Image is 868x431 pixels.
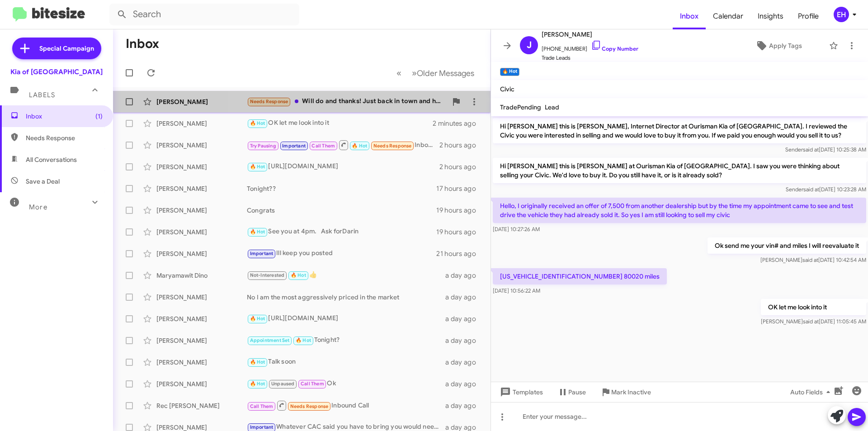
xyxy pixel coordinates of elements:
[803,318,819,325] span: said at
[156,379,247,388] div: [PERSON_NAME]
[247,161,439,172] div: [URL][DOMAIN_NAME]
[493,158,866,183] p: Hi [PERSON_NAME] this is [PERSON_NAME] at Ourisman Kia of [GEOGRAPHIC_DATA]. I saw you were think...
[156,184,247,193] div: [PERSON_NAME]
[445,358,483,367] div: a day ago
[406,64,480,82] button: Next
[250,229,265,235] span: 🔥 Hot
[12,38,101,59] a: Special Campaign
[29,203,47,211] span: More
[290,403,329,409] span: Needs Response
[250,120,265,126] span: 🔥 Hot
[790,384,834,400] span: Auto Fields
[786,186,866,193] span: Sender [DATE] 10:23:28 AM
[10,67,103,76] div: Kia of [GEOGRAPHIC_DATA]
[391,64,407,82] button: Previous
[26,112,103,121] span: Inbox
[247,184,436,193] div: Tonight??
[247,206,436,215] div: Congrats
[436,206,483,215] div: 19 hours ago
[247,248,436,259] div: Ill keep you posted
[247,313,445,324] div: [URL][DOMAIN_NAME]
[550,384,593,400] button: Pause
[439,162,483,171] div: 2 hours ago
[250,359,265,365] span: 🔥 Hot
[445,336,483,345] div: a day ago
[26,133,103,142] span: Needs Response
[95,112,103,121] span: (1)
[247,96,447,107] div: Will do and thanks! Just back in town and have to catch up.
[412,67,417,79] span: »
[247,357,445,367] div: Talk soon
[392,64,480,82] nav: Page navigation example
[761,299,866,315] p: OK let me look into it
[250,164,265,170] span: 🔥 Hot
[706,3,750,29] span: Calendar
[760,256,866,263] span: [PERSON_NAME] [DATE] 10:42:54 AM
[498,384,543,400] span: Templates
[156,162,247,171] div: [PERSON_NAME]
[250,99,288,104] span: Needs Response
[493,268,667,284] p: [US_VEHICLE_IDENTIFICATION_NUMBER] 80020 miles
[750,3,791,29] a: Insights
[311,143,335,149] span: Call Them
[433,119,483,128] div: 2 minutes ago
[500,68,519,76] small: 🔥 Hot
[282,143,306,149] span: Important
[445,314,483,323] div: a day ago
[156,119,247,128] div: [PERSON_NAME]
[250,251,274,256] span: Important
[436,227,483,237] div: 19 hours ago
[769,38,802,54] span: Apply Tags
[445,293,483,302] div: a day ago
[156,271,247,280] div: Maryamawit Dino
[802,256,818,263] span: said at
[247,400,445,411] div: Inbound Call
[26,155,77,164] span: All Conversations
[542,29,638,40] span: [PERSON_NAME]
[545,103,559,111] span: Lead
[296,337,311,343] span: 🔥 Hot
[250,316,265,322] span: 🔥 Hot
[593,384,658,400] button: Mark Inactive
[250,337,290,343] span: Appointment Set
[247,270,445,280] div: 👍
[783,384,841,400] button: Auto Fields
[708,237,866,254] p: Ok send me your vin# and miles I will reevaluate it
[527,38,532,52] span: J
[826,7,858,22] button: EH
[445,271,483,280] div: a day ago
[436,249,483,258] div: 21 hours ago
[126,37,159,51] h1: Inbox
[250,424,274,430] span: Important
[761,318,866,325] span: [PERSON_NAME] [DATE] 11:05:45 AM
[26,177,60,186] span: Save a Deal
[500,103,541,111] span: TradePending
[247,118,433,128] div: OK let me look into it
[568,384,586,400] span: Pause
[493,118,866,143] p: Hi [PERSON_NAME] this is [PERSON_NAME], Internet Director at Ourisman Kia of [GEOGRAPHIC_DATA]. I...
[247,293,445,302] div: No I am the most aggressively priced in the market
[373,143,412,149] span: Needs Response
[271,381,295,387] span: Unpaused
[803,146,819,153] span: said at
[493,287,540,294] span: [DATE] 10:56:22 AM
[156,293,247,302] div: [PERSON_NAME]
[156,401,247,410] div: Rec [PERSON_NAME]
[247,379,445,389] div: Ok
[39,44,94,53] span: Special Campaign
[247,335,445,346] div: Tonight?
[791,3,826,29] a: Profile
[29,91,55,99] span: Labels
[396,67,401,79] span: «
[439,141,483,150] div: 2 hours ago
[785,146,866,153] span: Sender [DATE] 10:25:38 AM
[291,272,306,278] span: 🔥 Hot
[611,384,651,400] span: Mark Inactive
[250,381,265,387] span: 🔥 Hot
[542,40,638,53] span: [PHONE_NUMBER]
[250,143,276,149] span: Try Pausing
[247,139,439,151] div: Inbound Call
[493,226,540,232] span: [DATE] 10:27:26 AM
